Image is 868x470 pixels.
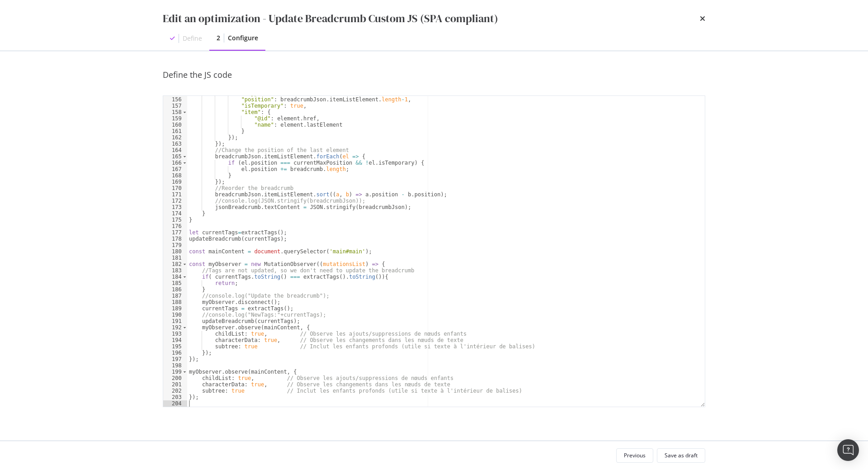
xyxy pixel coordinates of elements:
[163,198,187,204] div: 172
[163,128,187,134] div: 161
[182,324,187,331] span: Toggle code folding, rows 192 through 196
[163,179,187,185] div: 169
[163,293,187,299] div: 187
[163,274,187,280] div: 184
[163,362,187,369] div: 198
[183,34,202,43] div: Define
[163,223,187,229] div: 176
[182,160,187,166] span: Toggle code folding, rows 166 through 168
[163,141,187,147] div: 163
[228,33,258,43] div: Configure
[163,166,187,172] div: 167
[163,11,498,26] div: Edit an optimization - Update Breadcrumb Custom JS (SPA compliant)
[163,400,187,407] div: 204
[163,255,187,261] div: 181
[163,147,187,153] div: 164
[163,204,187,210] div: 173
[163,299,187,305] div: 188
[163,103,187,109] div: 157
[163,305,187,312] div: 189
[182,369,187,375] span: Toggle code folding, rows 199 through 203
[163,337,187,343] div: 194
[837,439,859,461] div: Open Intercom Messenger
[163,343,187,350] div: 195
[182,261,187,267] span: Toggle code folding, rows 182 through 197
[217,33,220,43] div: 2
[163,134,187,141] div: 162
[163,318,187,324] div: 191
[163,369,187,375] div: 199
[163,324,187,331] div: 192
[163,160,187,166] div: 166
[163,172,187,179] div: 168
[163,381,187,388] div: 201
[624,451,646,459] div: Previous
[163,280,187,286] div: 185
[163,217,187,223] div: 175
[163,191,187,198] div: 171
[665,451,698,459] div: Save as draft
[163,69,705,81] div: Define the JS code
[163,210,187,217] div: 174
[163,229,187,236] div: 177
[163,331,187,337] div: 193
[182,153,187,160] span: Toggle code folding, rows 165 through 169
[163,236,187,242] div: 178
[163,96,187,103] div: 156
[163,286,187,293] div: 186
[163,242,187,248] div: 179
[182,109,187,115] span: Toggle code folding, rows 158 through 161
[657,448,705,463] button: Save as draft
[163,248,187,255] div: 180
[163,267,187,274] div: 183
[163,375,187,381] div: 200
[163,261,187,267] div: 182
[616,448,653,463] button: Previous
[700,11,705,26] div: times
[163,388,187,394] div: 202
[163,115,187,122] div: 159
[163,153,187,160] div: 165
[163,109,187,115] div: 158
[163,394,187,400] div: 203
[163,350,187,356] div: 196
[182,274,187,280] span: Toggle code folding, rows 184 through 186
[163,356,187,362] div: 197
[163,312,187,318] div: 190
[163,122,187,128] div: 160
[163,185,187,191] div: 170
